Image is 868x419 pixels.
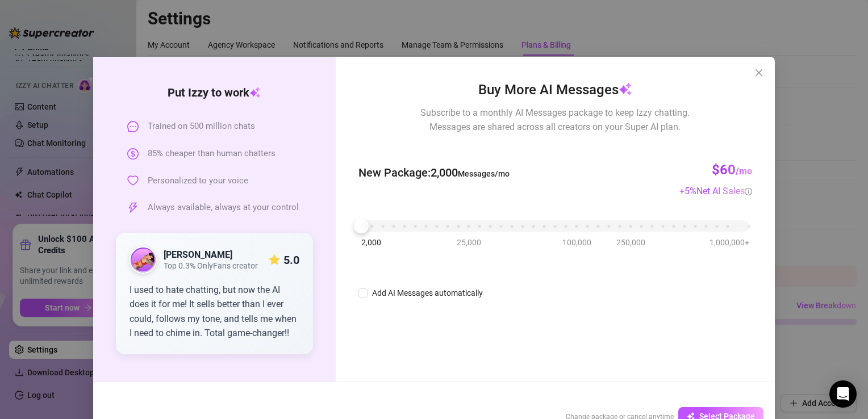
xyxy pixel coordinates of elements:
[127,148,139,160] span: dollar
[127,175,139,186] span: heart
[696,184,752,198] div: Net AI Sales
[164,249,232,260] strong: [PERSON_NAME]
[148,174,248,188] span: Personalized to your voice
[420,106,690,134] span: Subscribe to a monthly AI Messages package to keep Izzy chatting. Messages are shared across all ...
[164,261,258,271] span: Top 0.3% OnlyFans creator
[745,188,752,195] span: info-circle
[283,253,299,267] strong: 5.0
[750,64,768,82] button: Close
[127,202,139,213] span: thunderbolt
[829,380,857,408] div: Open Intercom Messenger
[148,201,299,215] span: Always available, always at your control
[458,169,510,178] span: Messages/mo
[736,166,752,177] span: /mo
[679,186,752,196] span: + 5 %
[372,287,483,299] div: Add AI Messages automatically
[361,236,381,249] span: 2,000
[148,147,276,161] span: 85% cheaper than human chatters
[616,236,645,249] span: 250,000
[712,161,752,179] h3: $60
[148,120,255,133] span: Trained on 500 million chats
[131,248,156,273] img: public
[710,236,749,249] span: 1,000,000+
[457,236,481,249] span: 25,000
[754,68,763,77] span: close
[168,86,261,99] strong: Put Izzy to work
[562,236,591,249] span: 100,000
[130,283,299,341] div: I used to hate chatting, but now the AI does it for me! It sells better than I ever could, follow...
[478,79,632,101] span: Buy More AI Messages
[750,68,768,77] span: Close
[269,254,280,266] span: star
[127,121,139,132] span: message
[358,164,510,182] span: New Package : 2,000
